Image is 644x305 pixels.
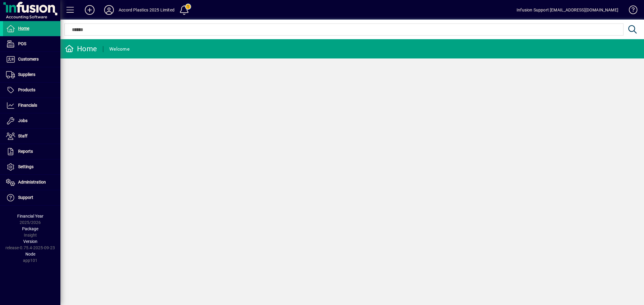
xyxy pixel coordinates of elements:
[3,52,60,67] a: Customers
[18,103,37,108] span: Financials
[3,175,60,190] a: Administration
[18,26,29,31] span: Home
[18,41,26,46] span: POS
[18,164,34,169] span: Settings
[624,1,636,21] a: Knowledge Base
[80,5,99,15] button: Add
[3,98,60,113] a: Financials
[23,239,37,244] span: Version
[18,57,39,61] span: Customers
[18,118,27,123] span: Jobs
[18,195,33,200] span: Support
[119,5,175,15] div: Accord Plastics 2025 Limited
[3,144,60,159] a: Reports
[517,5,618,15] div: Infusion Support [EMAIL_ADDRESS][DOMAIN_NAME]
[22,226,38,231] span: Package
[18,134,27,138] span: Staff
[3,83,60,98] a: Products
[3,190,60,205] a: Support
[3,159,60,175] a: Settings
[3,36,60,52] a: POS
[18,87,35,92] span: Products
[109,44,130,54] div: Welcome
[25,252,35,256] span: Node
[18,180,46,184] span: Administration
[3,67,60,82] a: Suppliers
[99,5,119,15] button: Profile
[65,44,97,54] div: Home
[17,214,43,219] span: Financial Year
[18,72,35,77] span: Suppliers
[3,129,60,144] a: Staff
[3,113,60,128] a: Jobs
[18,149,33,154] span: Reports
